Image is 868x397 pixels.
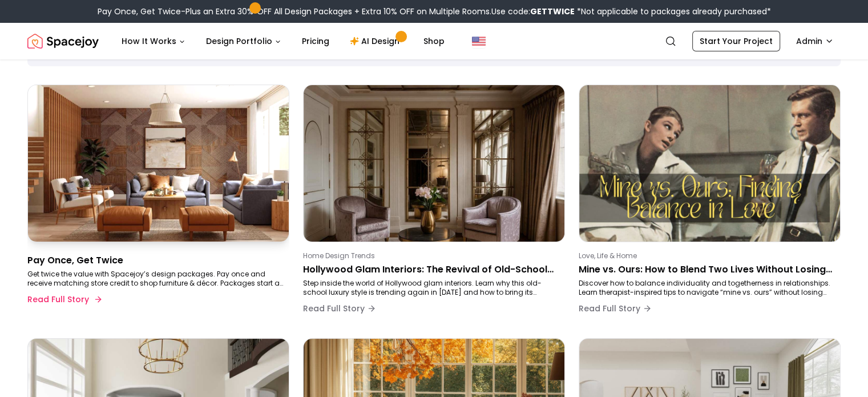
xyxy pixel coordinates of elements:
[27,23,841,59] nav: Global
[303,85,565,324] a: Hollywood Glam Interiors: The Revival of Old-School Luxury in 2025Home Design TrendsHollywood Gla...
[27,254,285,267] p: Pay Once, Get Twice
[579,251,836,260] p: Love, Life & Home
[575,6,771,17] span: *Not applicable to packages already purchased*
[293,30,338,53] a: Pricing
[789,31,841,51] button: Admin
[27,288,100,311] button: Read Full Story
[579,263,836,276] p: Mine vs. Ours: How to Blend Two Lives Without Losing Yourself (and Without Losing Each Other)
[579,279,836,297] p: Discover how to balance individuality and togetherness in relationships. Learn therapist-inspired...
[692,31,780,51] a: Start Your Project
[303,263,560,276] p: Hollywood Glam Interiors: The Revival of Old-School Luxury in [DATE]
[303,279,560,297] p: Step inside the world of Hollywood glam interiors. Learn why this old-school luxury style is tren...
[491,6,575,17] span: Use code:
[112,30,195,53] button: How It Works
[112,30,454,53] nav: Main
[27,30,99,53] img: Spacejoy Logo
[27,270,285,288] p: Get twice the value with Spacejoy’s design packages. Pay once and receive matching store credit t...
[27,85,289,324] a: Pay Once, Get TwicePay Once, Get TwiceGet twice the value with Spacejoy’s design packages. Pay on...
[472,34,486,48] img: United States
[414,30,454,53] a: Shop
[341,30,412,53] a: AI Design
[530,6,575,17] b: GETTWICE
[98,6,771,17] div: Pay Once, Get Twice-Plus an Extra 30% OFF All Design Packages + Extra 10% OFF on Multiple Rooms.
[304,85,564,242] img: Hollywood Glam Interiors: The Revival of Old-School Luxury in 2025
[579,297,652,320] button: Read Full Story
[303,297,376,320] button: Read Full Story
[579,85,841,324] a: Mine vs. Ours: How to Blend Two Lives Without Losing Yourself (and Without Losing Each Other)Love...
[579,85,840,242] img: Mine vs. Ours: How to Blend Two Lives Without Losing Yourself (and Without Losing Each Other)
[303,251,560,260] p: Home Design Trends
[27,30,99,53] a: Spacejoy
[28,85,289,242] img: Pay Once, Get Twice
[197,30,290,53] button: Design Portfolio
